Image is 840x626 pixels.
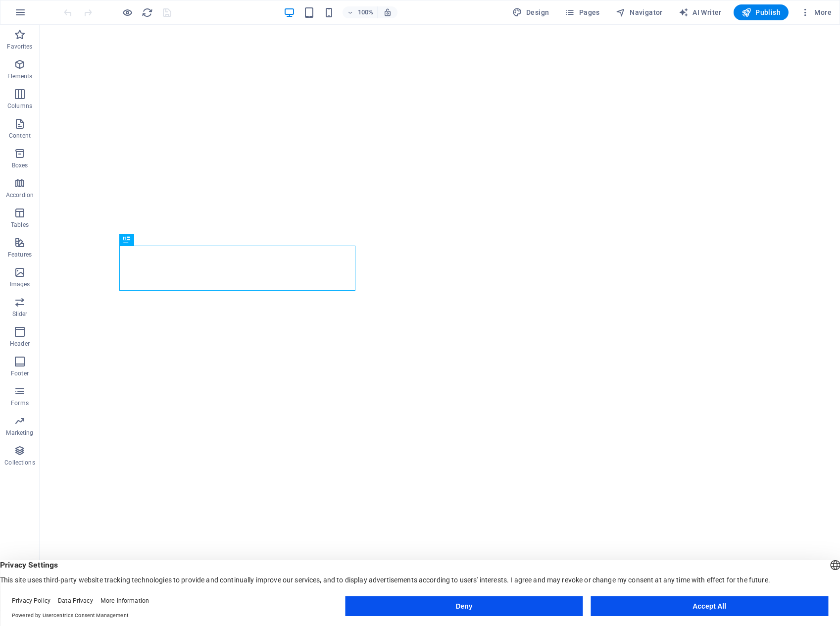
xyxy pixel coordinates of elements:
[4,459,35,467] p: Collections
[508,4,553,20] button: Design
[7,72,33,80] p: Elements
[10,280,30,288] p: Images
[675,4,726,20] button: AI Writer
[343,6,378,18] button: 100%
[9,132,31,140] p: Content
[12,310,28,318] p: Slider
[616,7,663,17] span: Navigator
[6,191,34,199] p: Accordion
[6,429,33,437] p: Marketing
[612,4,667,20] button: Navigator
[8,251,32,259] p: Features
[796,4,836,20] button: More
[565,7,599,17] span: Pages
[679,7,722,17] span: AI Writer
[141,6,153,18] button: reload
[142,7,153,18] i: Reload page
[800,7,832,17] span: More
[734,4,789,20] button: Publish
[383,8,392,17] i: On resize automatically adjust zoom level to fit chosen device.
[508,4,553,20] div: Design (Ctrl+Alt+Y)
[12,161,28,169] p: Boxes
[561,4,603,20] button: Pages
[357,6,373,18] h6: 100%
[11,369,29,377] p: Footer
[512,7,549,17] span: Design
[7,102,32,110] p: Columns
[11,399,29,407] p: Forms
[741,7,781,17] span: Publish
[7,43,32,51] p: Favorites
[11,221,29,229] p: Tables
[121,6,133,18] button: Click here to leave preview mode and continue editing
[10,340,30,348] p: Header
